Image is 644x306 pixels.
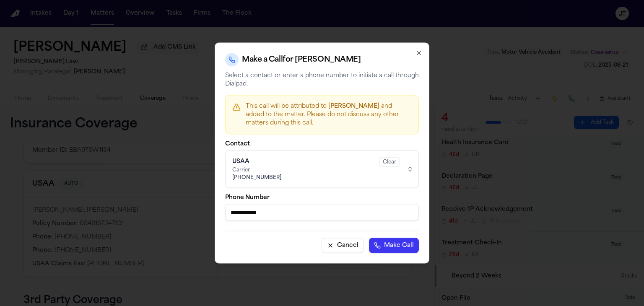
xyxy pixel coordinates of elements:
[328,103,379,109] span: [PERSON_NAME]
[225,141,419,147] label: Contact
[242,54,361,66] h2: Make a Call for [PERSON_NAME]
[232,158,374,166] div: USAA
[232,167,374,174] span: Carrier
[225,72,419,88] p: Select a contact or enter a phone number to initiate a call through Dialpad.
[379,158,400,167] div: Clear
[246,102,412,127] p: This call will be attributed to and added to the matter. Please do not discuss any other matters ...
[232,174,374,181] span: [PHONE_NUMBER]
[369,238,419,253] button: Make Call
[225,195,419,201] label: Phone Number
[322,238,364,253] button: Cancel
